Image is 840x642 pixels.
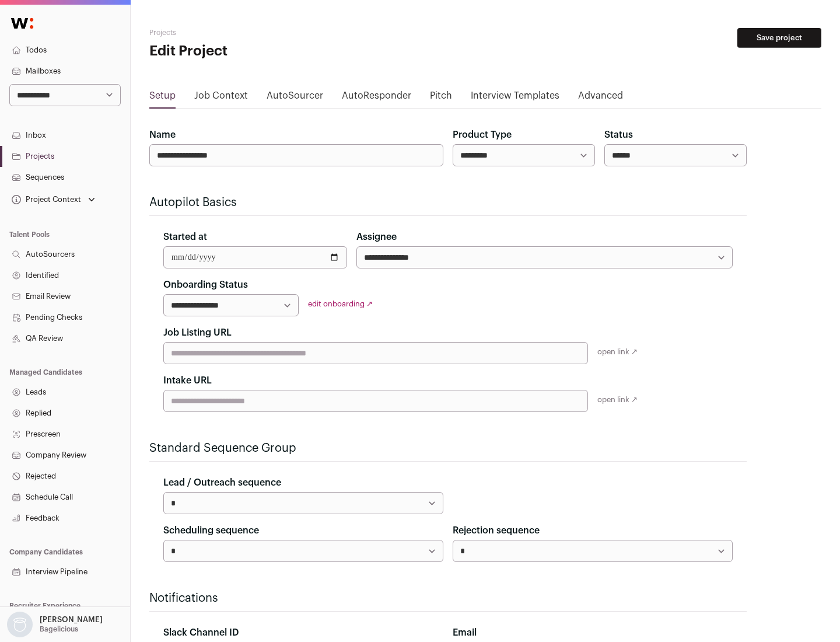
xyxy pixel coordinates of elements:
[149,28,373,37] h2: Projects
[453,626,733,640] div: Email
[163,278,248,292] label: Onboarding Status
[194,89,248,107] a: Job Context
[453,524,540,538] label: Rejection sequence
[149,89,176,107] a: Setup
[5,612,105,637] button: Open dropdown
[578,89,623,107] a: Advanced
[163,230,207,244] label: Started at
[149,128,176,142] label: Name
[149,42,373,61] h1: Edit Project
[9,195,81,204] div: Project Context
[430,89,452,107] a: Pitch
[149,440,747,456] h2: Standard Sequence Group
[40,615,103,624] p: [PERSON_NAME]
[5,12,40,35] img: Wellfound
[267,89,323,107] a: AutoSourcer
[163,524,259,538] label: Scheduling sequence
[356,230,397,244] label: Assignee
[40,624,78,634] p: Bagelicious
[163,374,212,388] label: Intake URL
[737,28,821,48] button: Save project
[149,590,747,606] h2: Notifications
[9,191,97,208] button: Open dropdown
[308,300,373,308] a: edit onboarding ↗
[471,89,559,107] a: Interview Templates
[163,626,239,640] label: Slack Channel ID
[342,89,411,107] a: AutoResponder
[163,326,232,340] label: Job Listing URL
[453,128,512,142] label: Product Type
[604,128,633,142] label: Status
[7,612,33,637] img: nopic.png
[163,476,281,490] label: Lead / Outreach sequence
[149,194,747,211] h2: Autopilot Basics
